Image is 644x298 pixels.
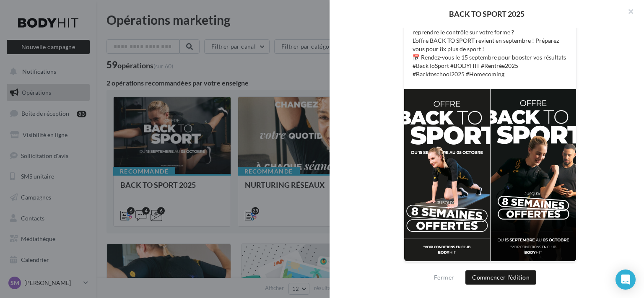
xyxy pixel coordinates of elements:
button: Fermer [431,272,457,282]
button: Commencer l'édition [465,270,536,285]
div: BACK TO SPORT 2025 [343,10,631,18]
div: Open Intercom Messenger [615,269,636,290]
div: La prévisualisation est non-contractuelle [404,262,576,272]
